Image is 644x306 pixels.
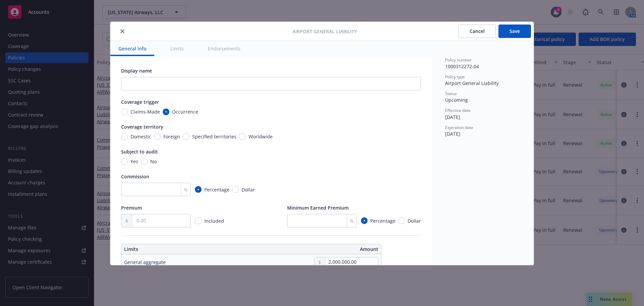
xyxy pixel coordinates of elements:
input: 0.00 [132,214,191,227]
span: Coverage territory [121,124,163,130]
span: Expiration date [445,125,473,130]
input: Specified territories [183,133,190,140]
button: Endorsements [200,41,249,56]
span: Status [445,91,457,96]
span: Display name [121,68,152,74]
input: Occurrence [163,108,169,115]
span: Included [204,218,224,224]
span: [DATE] [445,114,460,120]
span: 1000312272-04 [445,63,479,70]
input: Foreign [154,133,161,140]
button: close [118,27,126,35]
input: Domestic [121,133,128,140]
span: Policy number [445,57,472,63]
span: Minimum Earned Premium [287,205,348,211]
input: Percentage [361,217,368,224]
button: Cancel [459,25,496,38]
span: Specified territories [192,133,236,140]
input: Worldwide [239,133,246,140]
span: Worldwide [249,133,273,140]
span: Dollar [408,217,421,224]
span: Effective date [445,107,471,113]
input: Claims-Made [121,108,128,115]
th: Amount [254,244,381,254]
span: Premium [121,205,142,211]
span: % [350,217,354,224]
span: [DATE] [445,131,460,137]
input: Yes [121,158,128,165]
span: Claims-Made [130,108,160,115]
span: No [150,158,157,165]
span: Upcoming [445,97,468,103]
span: Commission [121,173,149,180]
span: Domestic [130,133,151,140]
input: Percentage [195,186,202,193]
span: Percentage [370,217,395,224]
span: Airport General Liability [445,80,499,86]
button: Save [498,25,531,38]
span: % [184,186,188,193]
div: General aggregate [124,259,166,266]
button: General info [110,41,154,56]
span: Foreign [163,133,180,140]
span: Coverage trigger [121,99,159,105]
button: Limits [162,41,192,56]
span: Occurrence [172,108,198,115]
span: Airport General Liability [292,28,357,35]
span: Subject to audit [121,148,158,155]
input: Dollar [232,186,239,193]
span: Dollar [241,186,255,193]
span: Policy type [445,74,465,80]
span: Yes [130,158,138,165]
input: No [141,158,148,165]
input: 0.00 [325,257,378,267]
input: Dollar [398,217,405,224]
span: Percentage [204,186,229,193]
th: Limits [121,244,225,254]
